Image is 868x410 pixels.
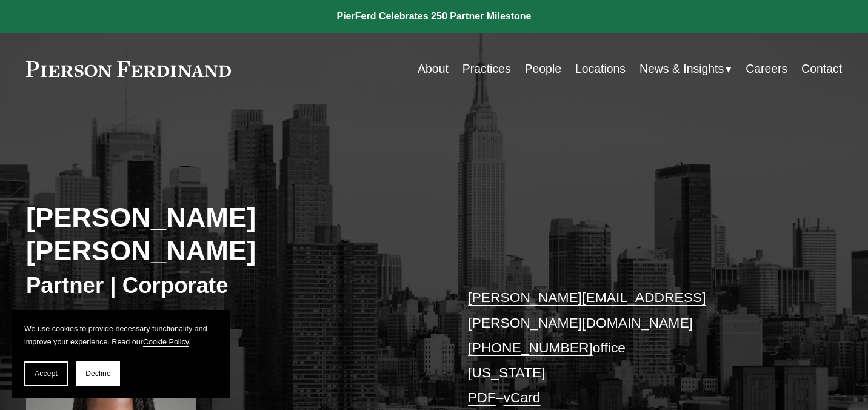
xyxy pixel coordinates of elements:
[468,389,496,405] a: PDF
[76,361,120,386] button: Decline
[462,57,511,81] a: Practices
[746,57,787,81] a: Careers
[24,322,218,349] p: We use cookies to provide necessary functionality and improve your experience. Read our .
[504,389,541,405] a: vCard
[639,57,732,81] a: folder dropdown
[639,58,724,79] span: News & Insights
[143,338,189,346] a: Cookie Policy
[468,340,593,355] a: [PHONE_NUMBER]
[468,285,808,410] p: office [US_STATE] –
[85,369,111,378] span: Decline
[26,201,434,268] h2: [PERSON_NAME] [PERSON_NAME]
[575,57,626,81] a: Locations
[12,310,230,398] section: Cookie banner
[801,57,842,81] a: Contact
[418,57,449,81] a: About
[525,57,561,81] a: People
[468,289,706,330] a: [PERSON_NAME][EMAIL_ADDRESS][PERSON_NAME][DOMAIN_NAME]
[35,369,58,378] span: Accept
[26,272,434,299] h3: Partner | Corporate
[24,361,68,386] button: Accept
